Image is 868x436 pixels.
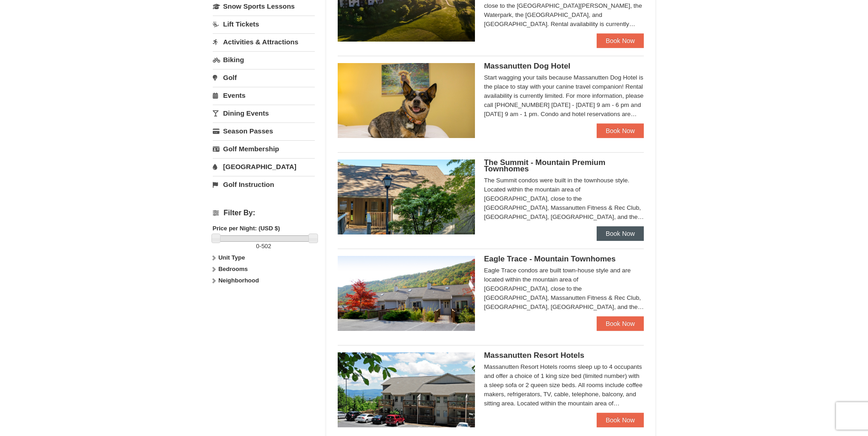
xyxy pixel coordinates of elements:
[213,16,315,32] a: Lift Tickets
[484,255,616,263] span: Eagle Trace - Mountain Townhomes
[218,266,248,272] strong: Bedrooms
[261,243,271,250] span: 502
[218,254,245,261] strong: Unit Type
[213,51,315,68] a: Biking
[484,73,644,119] div: Start wagging your tails because Massanutten Dog Hotel is the place to stay with your canine trav...
[213,176,315,193] a: Golf Instruction
[484,351,584,360] span: Massanutten Resort Hotels
[484,176,644,222] div: The Summit condos were built in the townhouse style. Located within the mountain area of [GEOGRAP...
[338,352,475,427] img: 19219026-1-e3b4ac8e.jpg
[213,209,315,217] h4: Filter By:
[213,242,315,251] label: -
[213,33,315,50] a: Activities & Attractions
[597,226,644,241] a: Book Now
[484,362,644,408] div: Massanutten Resort Hotels rooms sleep up to 4 occupants and offer a choice of 1 king size bed (li...
[213,140,315,157] a: Golf Membership
[338,256,475,331] img: 19218983-1-9b289e55.jpg
[597,33,644,48] a: Book Now
[218,277,259,284] strong: Neighborhood
[256,243,259,250] span: 0
[213,87,315,104] a: Events
[597,316,644,331] a: Book Now
[213,122,315,139] a: Season Passes
[484,62,571,70] span: Massanutten Dog Hotel
[484,158,605,173] span: The Summit - Mountain Premium Townhomes
[213,105,315,122] a: Dining Events
[213,158,315,175] a: [GEOGRAPHIC_DATA]
[213,225,280,232] strong: Price per Night: (USD $)
[484,266,644,312] div: Eagle Trace condos are built town-house style and are located within the mountain area of [GEOGRA...
[338,63,475,138] img: 27428181-5-81c892a3.jpg
[213,69,315,86] a: Golf
[597,123,644,138] a: Book Now
[338,160,475,234] img: 19219034-1-0eee7e00.jpg
[597,413,644,427] a: Book Now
